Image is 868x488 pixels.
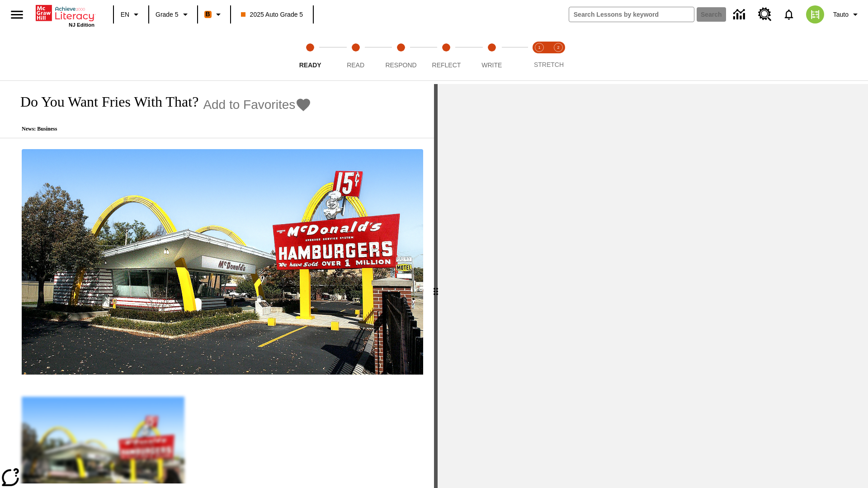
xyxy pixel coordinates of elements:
[534,61,564,68] span: STRETCH
[152,6,194,23] button: Grade: Grade 5, Select a grade
[284,31,336,80] button: Ready step 1 of 5
[69,22,94,28] span: NJ Edition
[22,149,423,375] img: One of the first McDonald's stores, with the iconic red sign and golden arches.
[156,10,179,19] span: Grade 5
[203,98,295,112] span: Add to Favorites
[299,61,321,69] span: Ready
[438,84,868,488] div: activity
[801,3,830,26] button: Select a new avatar
[830,6,864,23] button: Profile/Settings
[777,3,801,26] a: Notifications
[206,9,210,20] span: B
[526,31,552,80] button: Stretch Read step 1 of 2
[11,126,311,132] p: News: Business
[375,31,427,80] button: Respond step 3 of 5
[728,2,753,27] a: Data Center
[545,31,571,80] button: Stretch Respond step 2 of 2
[806,5,824,23] img: avatar image
[347,61,364,69] span: Read
[11,94,198,110] h1: Do You Want Fries With That?
[329,31,382,80] button: Read step 2 of 5
[117,6,146,23] button: Language: EN, Select a language
[557,45,559,50] text: 2
[4,1,30,28] button: Open side menu
[121,10,129,19] span: EN
[538,45,540,50] text: 1
[201,6,227,23] button: Boost Class color is orange. Change class color
[466,31,518,80] button: Write step 5 of 5
[203,97,311,113] button: Add to Favorites - Do You Want Fries With That?
[420,31,472,80] button: Reflect step 4 of 5
[36,3,94,28] div: Home
[753,2,777,27] a: Resource Center, Will open in new tab
[569,7,694,22] input: search field
[432,61,461,69] span: Reflect
[481,61,502,69] span: Write
[434,84,438,488] div: Press Enter or Spacebar and then press right and left arrow keys to move the slider
[385,61,416,69] span: Respond
[833,10,849,19] span: Tauto
[241,10,303,19] span: 2025 Auto Grade 5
